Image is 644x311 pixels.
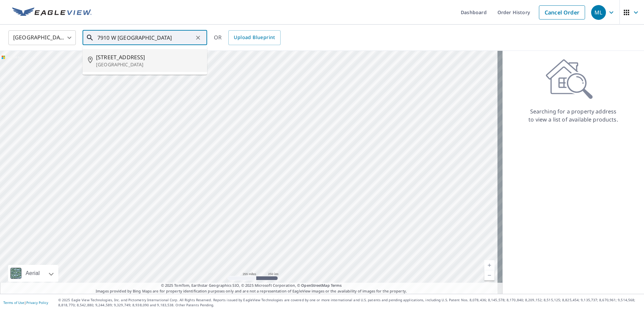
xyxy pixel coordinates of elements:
input: Search by address or latitude-longitude [97,28,193,47]
a: Terms [331,283,342,288]
p: © 2025 Eagle View Technologies, Inc. and Pictometry International Corp. All Rights Reserved. Repo... [58,298,641,308]
span: [STREET_ADDRESS] [96,53,202,61]
a: Privacy Policy [26,300,48,305]
img: EV Logo [12,7,92,18]
p: [GEOGRAPHIC_DATA] [96,61,202,68]
p: | [3,301,48,305]
a: Upload Blueprint [228,30,280,45]
div: [GEOGRAPHIC_DATA] [8,28,76,47]
span: Upload Blueprint [234,33,275,42]
button: Clear [193,33,203,42]
a: Current Level 5, Zoom Out [484,270,494,280]
a: Cancel Order [539,5,585,20]
div: Aerial [8,265,58,282]
a: Terms of Use [3,300,24,305]
span: © 2025 TomTom, Earthstar Geographics SIO, © 2025 Microsoft Corporation, © [161,283,342,288]
div: OR [214,30,281,45]
div: Aerial [24,265,42,282]
div: ML [591,5,606,20]
p: Searching for a property address to view a list of available products. [528,107,618,124]
a: OpenStreetMap [301,283,329,288]
a: Current Level 5, Zoom In [484,260,494,270]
